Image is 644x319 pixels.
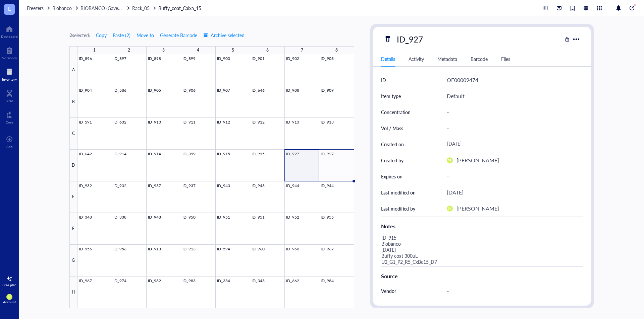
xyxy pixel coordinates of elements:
[381,272,583,280] div: Source
[69,245,77,276] div: G
[2,45,17,60] a: Notebook
[137,32,154,38] span: Move to
[1,34,18,38] div: Dashboard
[203,30,245,41] button: Archive selected
[448,159,451,162] span: DP
[501,55,510,63] div: Files
[203,32,245,38] span: Archive selected
[80,4,157,12] a: BIOBANCO (Gaveta_01 / Prateleira 02)Rack_05
[6,88,13,103] a: DNA
[3,300,16,304] div: Account
[381,157,404,164] div: Created by
[96,32,107,38] span: Copy
[232,46,234,55] div: 5
[444,300,580,314] div: -
[457,156,499,165] div: [PERSON_NAME]
[6,120,13,124] div: Core
[128,46,130,55] div: 2
[266,46,269,55] div: 6
[160,32,197,38] span: Generate Barcode
[381,189,416,196] div: Last modified on
[381,222,583,230] div: Notes
[8,4,11,13] span: L
[6,109,13,124] a: Core
[2,77,17,81] div: Inventory
[444,138,580,150] div: [DATE]
[69,213,77,245] div: F
[409,55,424,63] div: Activity
[52,4,79,12] a: Biobanco
[447,188,464,197] div: [DATE]
[381,55,395,63] div: Details
[69,31,90,39] div: 2 selected:
[6,145,13,149] div: Add
[93,46,96,55] div: 1
[378,233,580,266] div: ID_915 Biobanco [DATE] Buffy coat 300uL U2_G1_P2_R5_CxBc15_D7
[381,141,404,148] div: Created on
[447,76,478,84] div: OE00009474
[69,181,77,213] div: E
[471,55,488,63] div: Barcode
[335,46,338,55] div: 8
[381,92,401,100] div: Item type
[112,30,131,41] button: Paste (2)
[1,24,18,38] a: Dashboard
[2,283,16,287] div: Free plan
[80,5,161,11] span: BIOBANCO (Gaveta_01 / Prateleira 02)
[162,46,165,55] div: 3
[6,99,13,103] div: DNA
[136,30,154,41] button: Move to
[394,32,426,46] div: ID_927
[69,118,77,150] div: C
[52,5,72,11] span: Biobanco
[27,5,44,11] span: Freezers
[27,4,51,12] a: Freezers
[160,30,198,41] button: Generate Barcode
[444,121,580,135] div: -
[301,46,303,55] div: 7
[158,4,203,12] a: Buffy_coat_Caixa_15
[444,284,580,298] div: -
[8,296,11,299] span: DP
[381,108,411,116] div: Concentration
[197,46,199,55] div: 4
[96,30,107,41] button: Copy
[69,54,77,86] div: A
[381,287,396,295] div: Vendor
[457,204,499,213] div: [PERSON_NAME]
[381,205,415,212] div: Last modified by
[437,55,457,63] div: Metadata
[447,92,465,100] div: Default
[2,67,17,81] a: Inventory
[69,86,77,118] div: B
[69,150,77,181] div: D
[444,105,580,119] div: -
[448,207,451,210] span: DP
[132,5,150,11] span: Rack_05
[381,125,403,132] div: Vol / Mass
[444,170,580,182] div: -
[381,76,386,84] div: ID
[69,276,77,308] div: H
[381,173,402,180] div: Expires on
[2,56,17,60] div: Notebook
